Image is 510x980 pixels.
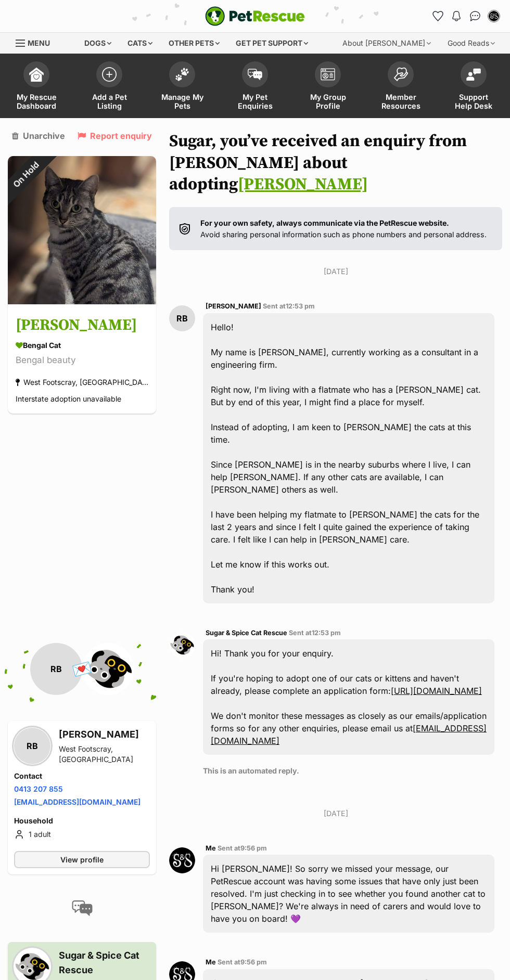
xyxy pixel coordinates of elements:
[466,68,481,81] img: help-desk-icon-fdf02630f3aa405de69fd3d07c3f3aa587a6932b1a1747fa1d2bba05be0121f9.svg
[489,11,499,21] img: Sugar and Spice Cat Rescue profile pic
[206,629,287,637] span: Sugar & Spice Cat Rescue
[72,900,93,916] img: conversation-icon-4a6f8262b818ee0b60e3300018af0b2d0b884aa5de6e9bcb8d3d4eeb1a70a7c4.svg
[14,771,150,781] h4: Contact
[70,657,94,680] span: 💌
[16,314,148,338] h3: [PERSON_NAME]
[86,93,133,110] span: Add a Pet Listing
[14,851,150,868] a: View profile
[437,56,510,118] a: Support Help Desk
[218,844,267,852] span: Sent at
[391,686,482,696] a: [URL][DOMAIN_NAME]
[248,69,262,80] img: pet-enquiries-icon-7e3ad2cf08bfb03b45e93fb7055b45f3efa6380592205ae92323e6603595dc1f.svg
[205,6,305,26] a: PetRescue
[206,844,216,852] span: Me
[429,8,446,24] a: Favourites
[452,11,461,21] img: notifications-46538b983faf8c2785f20acdc204bb7945ddae34d4c08c2a6579f10ce5e182be.svg
[161,33,227,54] div: Other pets
[335,33,438,54] div: About [PERSON_NAME]
[240,844,267,852] span: 9:56 pm
[169,808,502,819] p: [DATE]
[102,67,117,82] img: add-pet-listing-icon-0afa8454b4691262ce3f59096e99ab1cd57d4a30225e0717b998d2c9b9846f56.svg
[8,156,156,304] img: Avery
[28,38,50,47] span: Menu
[59,727,150,742] h3: [PERSON_NAME]
[82,643,134,695] img: Sugar & Spice Cat Rescue profile pic
[263,302,315,310] span: Sent at
[169,266,502,277] p: [DATE]
[467,8,483,24] a: Conversations
[59,744,150,765] div: West Footscray, [GEOGRAPHIC_DATA]
[203,765,494,776] p: This is an automated reply.
[16,376,148,390] div: West Footscray, [GEOGRAPHIC_DATA]
[429,8,502,24] ul: Account quick links
[14,784,63,793] a: 0413 207 855
[289,629,341,637] span: Sent at
[12,131,65,140] a: Unarchive
[203,313,494,603] div: Hello! My name is [PERSON_NAME], currently working as a consultant in a engineering firm. Right n...
[486,8,502,24] button: My account
[13,93,60,110] span: My Rescue Dashboard
[77,33,119,54] div: Dogs
[312,629,341,637] span: 12:53 pm
[169,131,502,196] h1: Sugar, you’ve received an enquiry from [PERSON_NAME] about adopting
[450,93,497,110] span: Support Help Desk
[286,302,315,310] span: 12:53 pm
[206,958,216,966] span: Me
[321,68,335,81] img: group-profile-icon-3fa3cf56718a62981997c0bc7e787c4b2cf8bcc04b72c1350f741eb67cf2f40e.svg
[159,93,206,110] span: Manage My Pets
[78,131,152,140] a: Report enquiry
[219,56,291,118] a: My Pet Enquiries
[8,306,156,414] a: [PERSON_NAME] Bengal Cat Bengal beauty West Footscray, [GEOGRAPHIC_DATA] Interstate adoption unav...
[200,217,487,240] p: Avoid sharing personal information such as phone numbers and personal address.
[14,816,150,826] h4: Household
[14,828,150,841] li: 1 adult
[169,305,195,331] div: RB
[203,639,494,755] div: Hi! Thank you for your enquiry. If you're hoping to adopt one of our cats or kittens and haven't ...
[14,797,141,806] a: [EMAIL_ADDRESS][DOMAIN_NAME]
[169,847,195,873] img: Sugar and Spice Cat Rescue profile pic
[29,67,44,82] img: dashboard-icon-eb2f2d2d3e046f16d808141f083e7271f6b2e854fb5c12c21221c1fb7104beca.svg
[120,33,160,54] div: Cats
[169,632,195,658] img: Sugar & Spice Cat Rescue profile pic
[175,68,189,81] img: manage-my-pets-icon-02211641906a0b7f246fdf0571729dbe1e7629f14944591b6c1af311fb30b64b.svg
[60,854,104,865] span: View profile
[16,395,121,404] span: Interstate adoption unavailable
[206,302,261,310] span: [PERSON_NAME]
[377,93,424,110] span: Member Resources
[59,948,150,977] h3: Sugar & Spice Cat Rescue
[393,67,408,81] img: member-resources-icon-8e73f808a243e03378d46382f2149f9095a855e16c252ad45f914b54edf8863c.svg
[200,218,449,227] strong: For your own safety, always communicate via the PetRescue website.
[304,93,351,110] span: My Group Profile
[14,728,50,764] div: RB
[16,354,148,368] div: Bengal beauty
[240,958,267,966] span: 9:56 pm
[470,11,481,21] img: chat-41dd97257d64d25036548639549fe6c8038ab92f7586957e7f3b1b290dea8141.svg
[16,340,148,351] div: Bengal Cat
[16,33,57,51] a: Menu
[218,958,267,966] span: Sent at
[228,33,315,54] div: Get pet support
[291,56,364,118] a: My Group Profile
[30,643,82,695] div: RB
[440,33,502,54] div: Good Reads
[8,296,156,306] a: On Hold
[146,56,219,118] a: Manage My Pets
[448,8,465,24] button: Notifications
[205,6,305,26] img: logo-e224e6f780fb5917bec1dbf3a21bbac754714ae5b6737aabdf751b685950b380.svg
[73,56,146,118] a: Add a Pet Listing
[232,93,278,110] span: My Pet Enquiries
[364,56,437,118] a: Member Resources
[203,855,494,933] div: Hi [PERSON_NAME]! So sorry we missed your message, our PetRescue account was having some issues t...
[238,174,368,195] a: [PERSON_NAME]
